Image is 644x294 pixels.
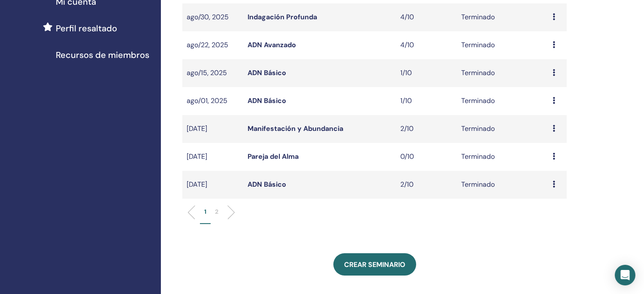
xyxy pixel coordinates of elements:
a: Manifestación y Abundancia [248,124,343,133]
div: Open Intercom Messenger [615,265,635,285]
td: [DATE] [182,171,243,199]
td: [DATE] [182,115,243,143]
td: Terminado [457,115,548,143]
td: Terminado [457,3,548,31]
td: 1/10 [396,87,457,115]
td: 1/10 [396,59,457,87]
span: Perfil resaltado [56,22,117,35]
p: 1 [204,207,206,216]
td: ago/22, 2025 [182,31,243,59]
td: 2/10 [396,171,457,199]
a: ADN Básico [248,180,286,189]
td: ago/15, 2025 [182,59,243,87]
td: 4/10 [396,31,457,59]
td: [DATE] [182,143,243,171]
td: Terminado [457,143,548,171]
a: Indagación Profunda [248,12,317,21]
p: 2 [215,207,218,216]
td: Terminado [457,59,548,87]
td: Terminado [457,171,548,199]
td: 0/10 [396,143,457,171]
td: 2/10 [396,115,457,143]
td: Terminado [457,31,548,59]
td: Terminado [457,87,548,115]
td: 4/10 [396,3,457,31]
td: ago/30, 2025 [182,3,243,31]
a: ADN Avanzado [248,40,296,49]
a: ADN Básico [248,96,286,105]
a: Crear seminario [333,253,416,276]
td: ago/01, 2025 [182,87,243,115]
span: Crear seminario [344,260,405,269]
a: ADN Básico [248,68,286,77]
span: Recursos de miembros [56,48,149,61]
a: Pareja del Alma [248,152,299,161]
